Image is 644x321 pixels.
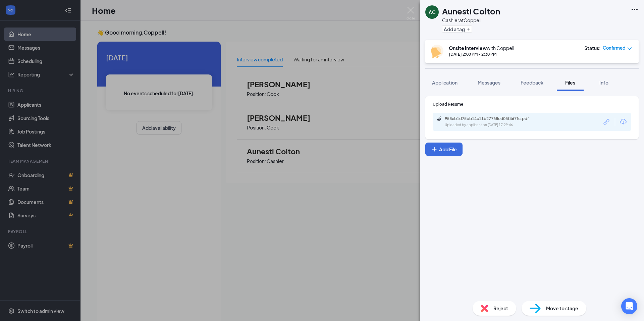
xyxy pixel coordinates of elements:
span: Files [565,79,575,86]
div: AC [429,9,436,15]
svg: Link [602,117,611,126]
h1: Aunesti Colton [442,5,500,17]
span: Application [432,79,458,86]
a: Paperclip958eb1d75bb14c11b27768ed05f467fc.pdfUploaded by applicant on [DATE] 17:29:46 [437,116,545,128]
svg: Plus [466,27,470,31]
div: Status : [584,45,601,51]
span: Messages [478,79,500,86]
b: Onsite Interview [449,45,487,51]
svg: Paperclip [437,116,442,121]
svg: Download [619,118,627,126]
div: with Coppell [449,45,514,51]
div: 958eb1d75bb14c11b27768ed05f467fc.pdf [445,116,539,121]
svg: Plus [431,146,438,153]
span: Confirmed [603,45,626,51]
div: [DATE] 2:00 PM - 2:30 PM [449,51,514,57]
button: Add FilePlus [425,143,463,156]
div: Upload Resume [433,101,631,107]
div: Open Intercom Messenger [621,298,637,314]
button: PlusAdd a tag [442,25,472,33]
svg: Ellipses [631,5,639,13]
div: Uploaded by applicant on [DATE] 17:29:46 [445,122,545,128]
span: Reject [493,305,508,312]
span: down [627,46,632,51]
span: Feedback [521,79,543,86]
div: Cashier at Coppell [442,17,500,23]
span: Info [599,79,608,86]
span: Move to stage [546,305,578,312]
